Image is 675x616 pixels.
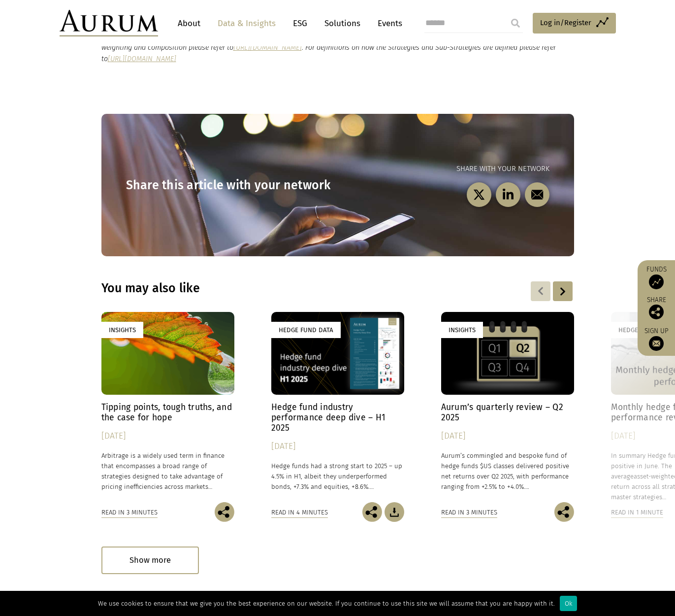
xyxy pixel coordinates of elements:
img: Download Article [385,502,404,522]
img: Aurum [60,10,158,36]
img: Share this post [554,502,574,522]
a: Funds [643,265,670,289]
img: Share this post [215,502,234,522]
div: Show more [101,547,199,574]
a: Hedge Fund Data Hedge fund industry performance deep dive – H1 2025 [DATE] Hedge funds had a stro... [271,312,404,503]
div: Share [643,297,670,319]
div: Read in 3 minutes [441,507,497,518]
a: Events [373,14,402,33]
img: Share this post [649,305,664,319]
div: [DATE] [441,429,574,443]
p: The Hedge Fund Data Engine is a proprietary database maintained by Aurum Research Limited (“ARL”)... [101,31,574,65]
div: Insights [101,322,143,338]
a: ESG [288,14,312,33]
img: Access Funds [649,274,664,289]
p: Share with your network [338,163,549,175]
div: [DATE] [101,429,234,443]
span: Log in/Register [540,17,591,29]
h4: Aurum’s quarterly review – Q2 2025 [441,402,574,423]
h4: Hedge fund industry performance deep dive – H1 2025 [271,402,404,433]
div: [DATE] [271,440,404,453]
h4: Tipping points, tough truths, and the case for hope [101,402,234,423]
p: Aurum’s commingled and bespoke fund of hedge funds $US classes delivered positive net returns ove... [441,450,574,492]
div: Read in 4 minutes [271,507,328,518]
a: [URL][DOMAIN_NAME] [233,43,302,52]
img: twitter-black.svg [473,189,485,201]
a: Log in/Register [533,13,616,34]
div: Insights [441,322,483,338]
img: Sign up to our newsletter [649,336,664,351]
p: Arbitrage is a widely used term in finance that encompasses a broad range of strategies designed ... [101,450,234,492]
input: Submit [506,13,525,33]
h3: Share this article with your network [126,178,338,193]
div: Hedge Fund Data [271,322,341,338]
a: About [173,14,205,33]
a: Data & Insights [213,14,281,33]
a: Insights Aurum’s quarterly review – Q2 2025 [DATE] Aurum’s commingled and bespoke fund of hedge f... [441,312,574,503]
h3: You may also like [101,281,447,296]
p: Hedge funds had a strong start to 2025 – up 4.5% in H1, albeit they underperformed bonds, +7.3% a... [271,461,404,492]
img: email-black.svg [531,189,543,201]
div: Ok [560,596,577,611]
a: Sign up [643,327,670,351]
div: Read in 1 minute [611,507,663,518]
div: Read in 3 minutes [101,507,158,518]
a: Solutions [320,14,365,33]
a: Insights Tipping points, tough truths, and the case for hope [DATE] Arbitrage is a widely used te... [101,312,234,503]
img: linkedin-black.svg [502,189,514,201]
img: Share this post [362,502,382,522]
a: [URL][DOMAIN_NAME] [108,55,176,63]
